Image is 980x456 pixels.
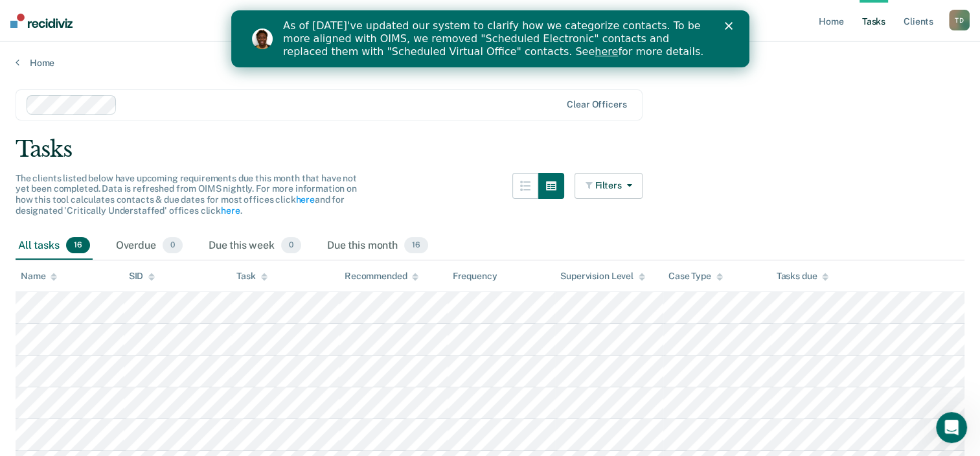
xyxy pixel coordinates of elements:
div: Due this week0 [206,232,304,260]
iframe: Intercom live chat [936,412,967,443]
div: All tasks16 [16,232,93,260]
div: SID [129,271,155,282]
div: Task [236,271,267,282]
div: Name [21,271,57,282]
span: The clients listed below have upcoming requirements due this month that have not yet been complet... [16,173,357,216]
button: Filters [575,173,643,199]
a: Home [16,57,964,69]
a: here [363,35,387,47]
div: Case Type [668,271,723,282]
iframe: Intercom live chat banner [231,10,749,67]
div: Overdue0 [113,232,185,260]
div: Close [494,12,507,19]
div: T D [949,10,970,30]
div: Frequency [453,271,497,282]
span: 16 [404,237,428,254]
div: Clear officers [567,99,626,110]
a: here [221,205,240,216]
button: TD [949,10,970,30]
div: Due this month16 [325,232,431,260]
div: Tasks [16,136,964,163]
div: Supervision Level [560,271,645,282]
span: 0 [281,237,301,254]
span: 16 [66,237,90,254]
div: Tasks due [776,271,828,282]
div: Recommended [345,271,418,282]
img: Recidiviz [10,14,73,28]
a: here [295,194,314,205]
span: 0 [163,237,183,254]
